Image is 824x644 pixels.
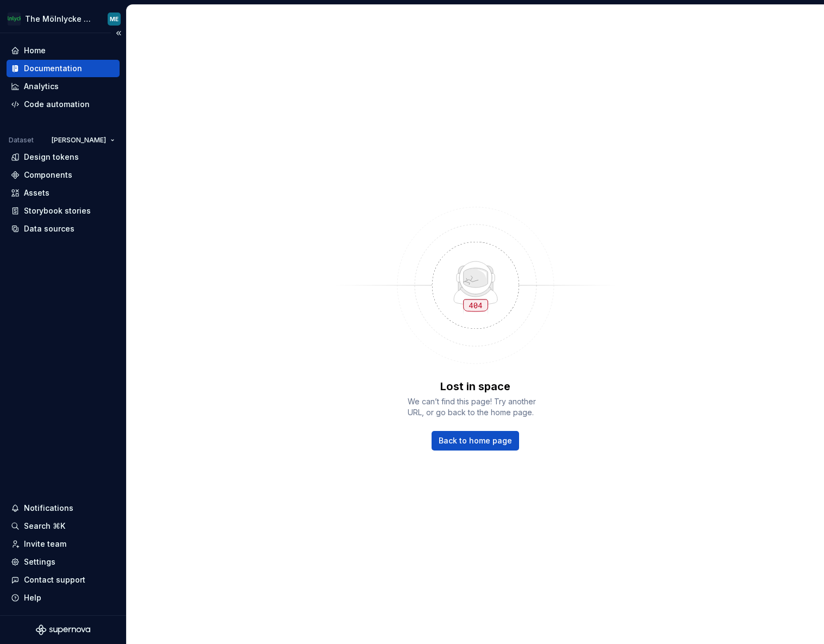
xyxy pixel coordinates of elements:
div: Search ⌘K [24,521,65,532]
div: ME [110,15,118,23]
div: Invite team [24,539,66,549]
a: Assets [7,184,120,202]
a: Design tokens [7,148,120,166]
div: Documentation [24,63,82,74]
a: Invite team [7,535,120,553]
div: Help [24,592,41,603]
button: The Mölnlycke ExperienceME [2,7,124,30]
img: 91fb9bbd-befe-470e-ae9b-8b56c3f0f44a.png [8,12,21,26]
div: Dataset [9,136,34,145]
a: Back to home page [432,431,519,451]
div: Notifications [24,503,73,514]
div: Design tokens [24,152,79,162]
p: Lost in space [440,379,510,394]
span: We can’t find this page! Try another URL, or go back to the home page. [408,396,544,418]
button: Notifications [7,499,120,517]
button: Search ⌘K [7,517,120,535]
div: Data sources [24,223,74,234]
a: Settings [7,553,120,571]
a: Analytics [7,78,120,95]
div: Home [24,45,46,56]
a: Storybook stories [7,202,120,220]
button: Help [7,589,120,607]
div: Assets [24,187,49,198]
a: Components [7,166,120,184]
div: The Mölnlycke Experience [25,14,95,24]
div: Code automation [24,99,90,110]
a: Home [7,42,120,59]
div: Analytics [24,81,59,92]
svg: Supernova Logo [36,624,90,635]
span: [PERSON_NAME] [52,136,106,145]
a: Data sources [7,220,120,237]
button: [PERSON_NAME] [47,133,120,148]
div: Components [24,170,72,180]
span: Back to home page [439,435,512,446]
div: Contact support [24,574,85,585]
button: Collapse sidebar [111,26,126,41]
div: Settings [24,557,55,567]
a: Documentation [7,60,120,77]
div: Storybook stories [24,205,91,216]
button: Contact support [7,571,120,589]
a: Code automation [7,96,120,113]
